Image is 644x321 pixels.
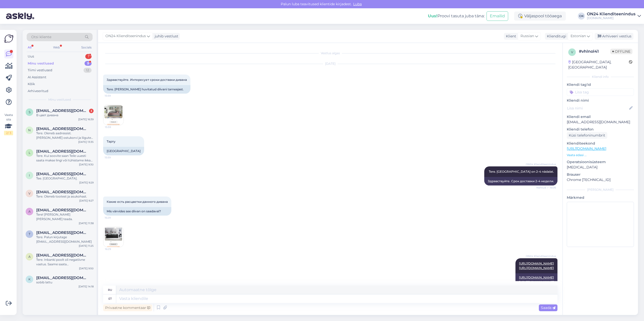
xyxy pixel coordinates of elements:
span: ON24 Klienditeenindus [105,33,146,39]
div: Klienditugi [545,34,566,39]
div: et [108,294,112,303]
span: l [29,151,30,155]
span: info@pallantisgrupp.ee [36,172,89,176]
div: Tere. Oleneb tootest ja asukohast. [36,194,94,199]
div: [DATE] 9:50 [79,267,94,270]
div: OK [578,13,585,20]
span: ON24 Klienditeenindus [526,254,556,258]
div: All [27,44,32,51]
span: a [28,210,31,213]
div: # vhlnol41 [579,48,610,54]
div: Tee. [GEOGRAPHIC_DATA]. [36,176,94,181]
button: Emailid [487,11,508,21]
div: [DATE] 14:18 [78,285,94,288]
img: Attachment [103,227,124,247]
span: t [29,232,30,236]
div: 2 / 3 [4,131,13,135]
div: [DATE] 11:25 [79,244,94,248]
span: Nähtud ✓ 16:06 [536,186,556,189]
span: vitautasuzgrindis@hotmail.com [36,190,89,194]
a: ON24 Klienditeenindus[DOMAIN_NAME] [587,12,641,20]
p: Kliendi telefon [567,127,634,132]
span: kiffu65@gmail.com [36,276,89,280]
span: Luba [352,2,363,6]
p: Kliendi tag'id [567,82,634,87]
p: [MEDICAL_DATA] [567,165,634,170]
div: Väljaspool tööaega [514,12,566,21]
div: [DATE] 9:29 [79,181,94,184]
span: Тарту [107,140,115,143]
span: niinaraldugina@gmail.com [36,126,89,131]
div: Privaatne kommentaar [103,304,152,311]
p: Brauser [567,172,634,177]
span: s [29,110,30,114]
b: Uus! [428,14,437,18]
div: [DOMAIN_NAME] [587,16,635,20]
div: sobib lattu [36,280,94,285]
a: [URL][DOMAIN_NAME] [519,262,554,265]
div: Tere. [PERSON_NAME] huvitatud diivani tarneajast. [103,85,190,94]
span: v [28,191,30,195]
input: Lisa tag [567,88,634,96]
div: 9 [85,61,92,66]
p: Operatsioonisüsteem [567,159,634,165]
div: AI Assistent [28,75,46,80]
div: Klient [504,34,516,39]
span: anukukk11@gmail.com [36,253,89,258]
div: Здравствуйте. Срок доставки 2-4 недели. [484,177,557,185]
span: tseberjaolga@mail.ru [36,230,89,235]
img: Attachment [103,105,124,125]
div: [DATE] 9:30 [79,163,94,166]
div: Tere. Palun kirjutage [EMAIL_ADDRESS][DOMAIN_NAME] [36,235,94,244]
input: Lisa nimi [567,105,628,111]
span: Offline [610,49,632,54]
span: a [28,255,31,259]
div: [PERSON_NAME] [567,187,634,192]
div: Kõik [28,82,35,87]
div: [DATE] 13:35 [78,140,94,144]
div: Proovi tasuta juba täna: [428,13,485,19]
div: Minu vestlused [28,61,54,66]
div: [GEOGRAPHIC_DATA], [GEOGRAPHIC_DATA] [568,59,629,70]
div: Küsi telefoninumbrit [567,132,607,139]
a: [URL][DOMAIN_NAME] [567,146,606,151]
div: Vestlus algas [103,51,557,55]
p: Klienditeekond [567,141,634,146]
div: Tere. Inbanki poolt oli negatiivne vastus. Saame saata [PERSON_NAME] banki või Esto järelmaksu ta... [36,258,94,267]
div: Arhiveeritud [28,89,48,94]
div: Tiimi vestlused [28,68,52,73]
div: Uus [28,54,34,59]
div: [DATE] [103,61,557,66]
div: Vaata siia [4,113,13,135]
p: Kliendi email [567,114,634,119]
div: ru [108,286,112,294]
div: В цвет дивана [36,113,94,117]
div: 12 [84,68,92,73]
div: [DATE] 16:39 [78,117,94,121]
div: Tere. Oleneb aadressist. [PERSON_NAME] ostukorvi ja liigute ostukorvist edasi siis saate valida t... [36,131,94,140]
div: juhib vestlust [153,34,178,39]
p: Vaata edasi ... [567,153,634,157]
span: k [28,277,31,281]
a: [URL][DOMAIN_NAME] [519,276,554,279]
div: Tere. Kui soovite saan Teile uuesti saata makse lingi või tühistame ikkagi tellimuse? [36,154,94,163]
span: Otsi kliente [31,34,51,40]
div: [DATE] 9:27 [79,199,94,203]
p: Märkmed [567,195,634,200]
span: Здравствуйте. Интересует сроки доставки дивана [107,78,187,82]
div: 1 [85,54,92,59]
span: Minu vestlused [48,97,71,102]
span: laurin85@gmail.com [36,149,89,154]
span: 15:59 [105,94,124,98]
span: Saada [541,305,555,310]
img: Askly Logo [4,34,14,43]
span: stryelkova.anka98@gmail.com [36,108,89,113]
span: Estonian [571,33,586,39]
span: Какие есть расцветки данного дивана [107,200,168,204]
div: [DATE] 11:38 [79,221,94,225]
div: 3 [89,109,94,113]
span: v [571,50,573,54]
div: Socials [80,44,93,51]
div: Tere! [PERSON_NAME] [PERSON_NAME] teada. [36,212,94,221]
p: Chrome [TECHNICAL_ID] [567,177,634,182]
